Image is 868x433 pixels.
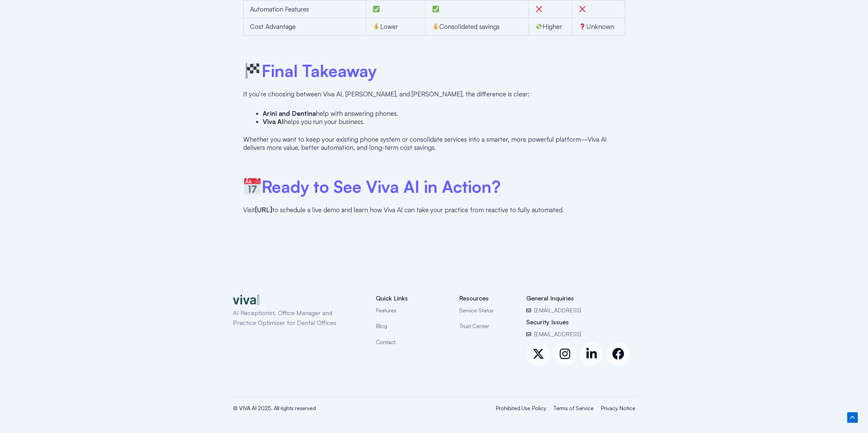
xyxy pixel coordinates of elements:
img: 💰 [432,23,439,30]
strong: Viva AI [263,118,284,126]
a: Service Status [459,306,516,315]
p: Whether you want to keep your existing phone system or consolidate services into a smarter, more ... [243,135,625,152]
strong: Arini and Dentina [263,109,316,118]
span: [EMAIL_ADDRESS] [532,306,581,315]
img: ❌ [579,6,586,12]
img: 💰 [373,23,380,30]
h2: Quick Links [376,294,449,302]
a: Contact [376,338,449,346]
td: Cost Advantage [244,18,367,36]
a: Terms of Service [553,404,594,413]
h2: Security Issues [526,318,635,326]
span: [EMAIL_ADDRESS] [532,330,581,339]
a: Blog [376,322,449,330]
a: Features [376,306,449,315]
td: Automation Features [244,1,367,18]
a: [EMAIL_ADDRESS] [526,330,635,339]
td: Higher [529,18,572,36]
p: AI Receptionist, Office Manager and Practice Optimizer for Dental Offices [233,308,352,328]
h2: General Inquiries [526,294,635,302]
td: Lower [366,18,425,36]
img: ❓ [579,23,586,30]
img: ✅ [432,6,439,12]
p: Visit to schedule a live demo and learn how Viva AI can take your practice from reactive to fully... [243,206,625,214]
span: Features [376,306,396,315]
img: 📅 [244,178,261,195]
a: Prohibited Use Policy [496,404,546,413]
img: 💸 [536,23,542,30]
p: © VIVA AI 2025. All rights reserved [233,404,410,413]
img: 🏁 [244,62,261,79]
p: If you’re choosing between Viva AI, [PERSON_NAME], and [PERSON_NAME], the difference is clear: [243,90,625,98]
span: Trust Center [459,322,489,330]
h2: Final Takeaway [243,60,625,81]
li: help with answering phones. [263,109,625,118]
span: Contact [376,338,396,346]
a: [EMAIL_ADDRESS] [526,306,635,315]
img: ❌ [536,6,542,12]
a: Trust Center [459,322,516,330]
li: helps you run your business. [263,118,625,126]
h2: Ready to See Viva AI in Action? [243,176,625,197]
a: [URL] [255,206,272,214]
td: Unknown [572,18,625,36]
h2: Resources [459,294,516,302]
span: Blog [376,322,387,330]
a: Privacy Notice [601,404,635,413]
td: Consolidated savings [425,18,529,36]
img: ✅ [373,6,380,12]
span: Service Status [459,306,494,315]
